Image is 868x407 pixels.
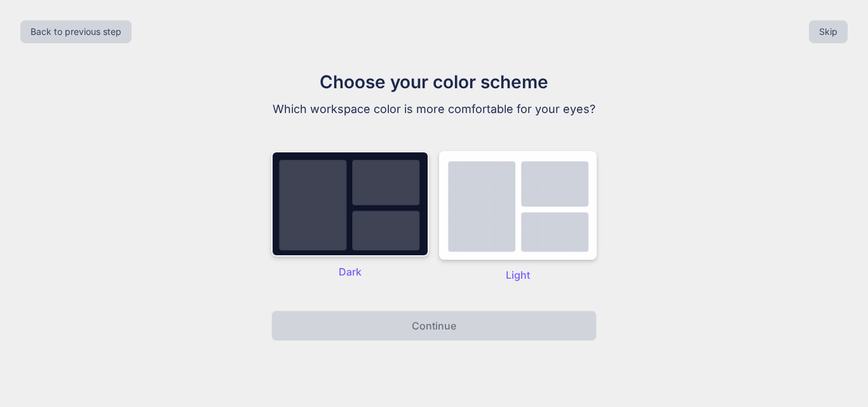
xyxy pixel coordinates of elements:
p: Which workspace color is more comfortable for your eyes? [220,100,648,118]
p: Continue [412,318,456,333]
button: Continue [271,310,597,341]
button: Back to previous step [20,20,132,43]
button: Skip [809,20,848,43]
p: Light [439,267,597,283]
img: dark [439,151,597,260]
h1: Choose your color scheme [220,69,648,95]
p: Dark [271,264,429,279]
img: dark [271,151,429,257]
